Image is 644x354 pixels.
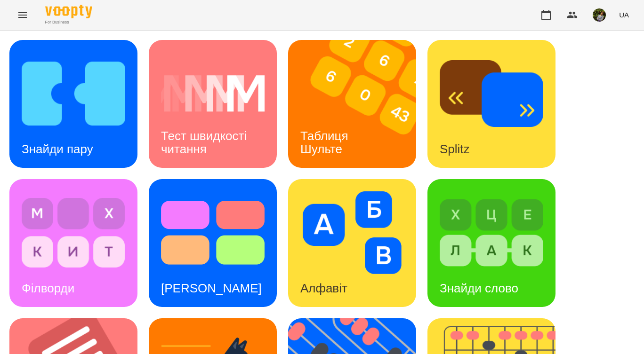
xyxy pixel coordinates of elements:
[615,6,633,24] button: UA
[593,8,606,22] img: b75e9dd987c236d6cf194ef640b45b7d.jpg
[161,191,265,274] img: Тест Струпа
[22,142,93,156] h3: Знайди пару
[9,179,137,307] a: ФілвордиФілворди
[440,52,543,135] img: Splitz
[149,179,277,307] a: Тест Струпа[PERSON_NAME]
[161,52,265,135] img: Тест швидкості читання
[161,129,250,156] h3: Тест швидкості читання
[440,142,470,156] h3: Splitz
[440,191,543,274] img: Знайди слово
[9,40,137,168] a: Знайди паруЗнайди пару
[45,19,92,25] span: For Business
[300,281,347,295] h3: Алфавіт
[619,10,629,20] span: UA
[427,179,555,307] a: Знайди словоЗнайди слово
[161,281,262,295] h3: [PERSON_NAME]
[149,40,277,168] a: Тест швидкості читанняТест швидкості читання
[22,191,125,274] img: Філворди
[11,4,34,26] button: Menu
[22,281,74,295] h3: Філворди
[300,129,352,156] h3: Таблиця Шульте
[427,40,555,168] a: SplitzSplitz
[440,281,518,295] h3: Знайди слово
[22,52,125,135] img: Знайди пару
[288,40,428,168] img: Таблиця Шульте
[45,5,92,18] img: Voopty Logo
[288,179,416,307] a: АлфавітАлфавіт
[300,191,404,274] img: Алфавіт
[288,40,416,168] a: Таблиця ШультеТаблиця Шульте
